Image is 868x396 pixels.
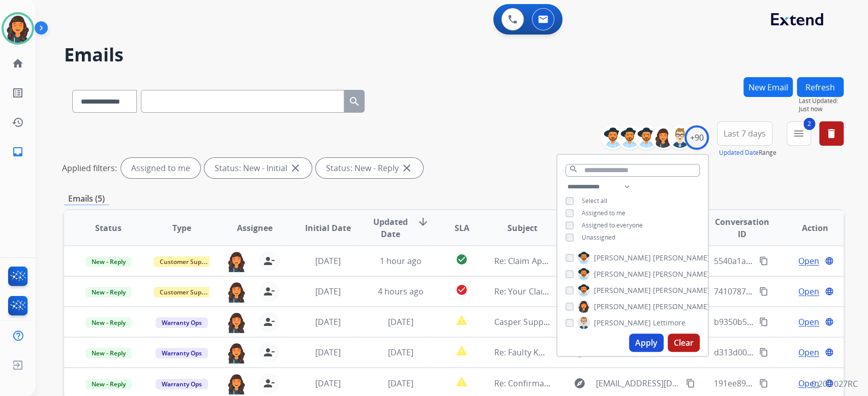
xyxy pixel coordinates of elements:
[226,281,247,303] img: agent-avatar
[798,377,819,389] span: Open
[456,376,468,388] mat-icon: report_problem
[787,121,811,146] button: 2
[315,378,340,389] span: [DATE]
[388,316,413,327] span: [DATE]
[574,377,586,389] mat-icon: explore
[315,286,340,297] span: [DATE]
[380,255,422,267] span: 1 hour ago
[594,318,651,328] span: [PERSON_NAME]
[759,317,768,326] mat-icon: content_copy
[85,317,132,328] span: New - Reply
[724,131,766,136] span: Last 7 days
[64,192,109,205] p: Emails (5)
[289,162,302,174] mat-icon: close
[582,196,607,205] span: Select all
[803,118,815,130] span: 2
[85,256,132,267] span: New - Reply
[507,222,537,234] span: Subject
[653,302,710,312] span: [PERSON_NAME]
[156,379,208,389] span: Warranty Ops
[582,233,615,242] span: Unassigned
[154,256,220,267] span: Customer Support
[825,287,834,296] mat-icon: language
[798,346,819,358] span: Open
[825,256,834,266] mat-icon: language
[494,316,555,327] span: Casper Support
[494,378,754,389] span: Re: Confirmation of Powerbase Protection for [PERSON_NAME] Item
[263,377,275,389] mat-icon: person_remove
[263,316,275,328] mat-icon: person_remove
[582,209,625,217] span: Assigned to me
[759,379,768,388] mat-icon: content_copy
[4,14,32,43] img: avatar
[799,97,844,105] span: Last Updated:
[719,148,776,157] span: Range
[315,255,340,267] span: [DATE]
[798,255,819,267] span: Open
[684,125,709,150] div: +90
[759,348,768,357] mat-icon: content_copy
[653,253,710,263] span: [PERSON_NAME]
[743,77,793,97] button: New Email
[798,285,819,298] span: Open
[315,316,340,327] span: [DATE]
[717,121,772,146] button: Last 7 days
[594,302,651,312] span: [PERSON_NAME]
[85,287,132,298] span: New - Reply
[569,164,578,174] mat-icon: search
[378,286,424,297] span: 4 hours ago
[12,57,24,70] mat-icon: home
[388,378,413,389] span: [DATE]
[12,146,24,158] mat-icon: inbox
[204,158,312,178] div: Status: New - Initial
[85,348,132,358] span: New - Reply
[582,221,643,229] span: Assigned to everyone
[156,317,208,328] span: Warranty Ops
[12,116,24,128] mat-icon: history
[596,377,680,389] span: [EMAIL_ADDRESS][DOMAIN_NAME]
[653,318,685,328] span: Lettimore
[793,127,805,140] mat-icon: menu
[653,285,710,295] span: [PERSON_NAME]
[798,316,819,328] span: Open
[799,105,844,113] span: Just now
[668,334,700,352] button: Clear
[812,378,858,390] p: 0.20.1027RC
[825,348,834,357] mat-icon: language
[653,269,710,279] span: [PERSON_NAME]
[85,379,132,389] span: New - Reply
[759,256,768,266] mat-icon: content_copy
[226,251,247,272] img: agent-avatar
[456,253,468,266] mat-icon: check_circle
[417,216,429,228] mat-icon: arrow_downward
[373,216,409,240] span: Updated Date
[456,314,468,326] mat-icon: report_problem
[629,334,664,352] button: Apply
[95,222,122,234] span: Status
[594,253,651,263] span: [PERSON_NAME]
[315,347,340,358] span: [DATE]
[172,222,191,234] span: Type
[388,347,413,358] span: [DATE]
[686,379,695,388] mat-icon: content_copy
[494,255,569,267] span: Re: Claim Approved
[316,158,423,178] div: Status: New - Reply
[759,287,768,296] mat-icon: content_copy
[494,347,587,358] span: Re: Faulty KOIL mattress
[226,342,247,364] img: agent-avatar
[263,285,275,298] mat-icon: person_remove
[825,127,837,140] mat-icon: delete
[305,222,350,234] span: Initial Date
[64,45,844,65] h2: Emails
[121,158,200,178] div: Assigned to me
[797,77,844,97] button: Refresh
[770,210,844,246] th: Action
[454,222,469,234] span: SLA
[494,286,596,297] span: Re: Your Claim with Extend
[594,285,651,295] span: [PERSON_NAME]
[263,346,275,358] mat-icon: person_remove
[12,87,24,99] mat-icon: list_alt
[456,345,468,357] mat-icon: report_problem
[226,312,247,333] img: agent-avatar
[348,95,361,108] mat-icon: search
